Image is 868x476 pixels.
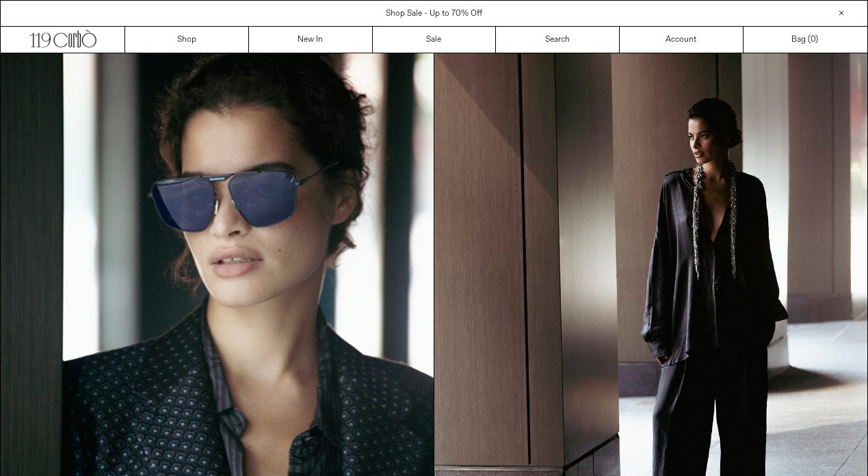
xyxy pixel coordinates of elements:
span: 0 [811,34,815,45]
a: Shop [125,27,249,53]
a: New In [249,27,373,53]
span: ) [811,34,818,46]
a: Account [620,27,744,53]
a: Bag () [744,27,867,53]
a: Sale [373,27,497,53]
a: Shop Sale - Up to 70% Off [386,8,482,19]
a: Search [496,27,620,53]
